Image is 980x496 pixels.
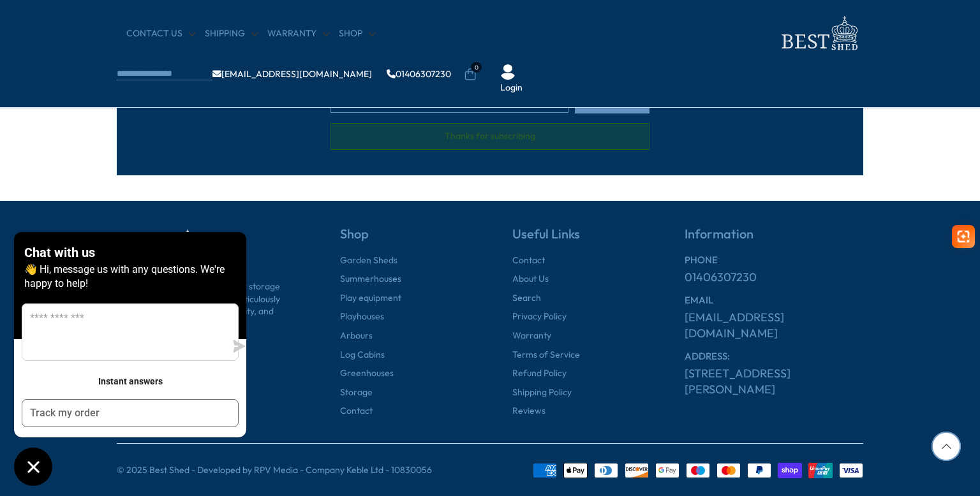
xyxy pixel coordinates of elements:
[339,27,375,40] a: Shop
[340,367,394,380] a: Greenhouses
[685,269,757,285] a: 01406307230
[340,226,468,254] h5: Shop
[512,386,572,399] a: Shipping Policy
[340,273,401,286] a: Summerhouses
[340,310,384,323] a: Playhouses
[512,349,580,361] a: Terms of Service
[387,69,451,78] a: 01406307230
[512,367,567,380] a: Refund Policy
[774,13,863,54] img: logo
[117,226,206,268] img: footer-logo
[685,254,863,266] h6: PHONE
[685,309,863,341] a: [EMAIL_ADDRESS][DOMAIN_NAME]
[340,405,373,418] a: Contact
[267,27,329,40] a: Warranty
[126,27,195,40] a: CONTACT US
[512,405,546,418] a: Reviews
[117,464,432,477] p: © 2025 Best Shed - Developed by RPV Media - Company Keble Ltd - 10830056
[512,226,640,254] h5: Useful Links
[512,292,541,305] a: Search
[500,82,523,94] a: Login
[340,330,373,342] a: Arbours
[340,386,373,399] a: Storage
[512,254,545,267] a: Contact
[685,295,863,306] h6: EMAIL
[471,62,482,73] span: 0
[512,310,567,323] a: Privacy Policy
[340,254,397,267] a: Garden Sheds
[330,123,650,150] small: Thanks for subscribing
[512,330,551,342] a: Warranty
[685,365,863,397] a: [STREET_ADDRESS][PERSON_NAME]
[205,27,258,40] a: Shipping
[685,226,863,254] h5: Information
[512,273,549,286] a: About Us
[340,349,385,361] a: Log Cabins
[212,69,372,78] a: [EMAIL_ADDRESS][DOMAIN_NAME]
[500,64,516,80] img: User Icon
[685,351,863,362] h6: ADDRESS:
[340,292,401,305] a: Play equipment
[10,232,250,486] inbox-online-store-chat: Shopify online store chat
[464,68,477,81] a: 0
